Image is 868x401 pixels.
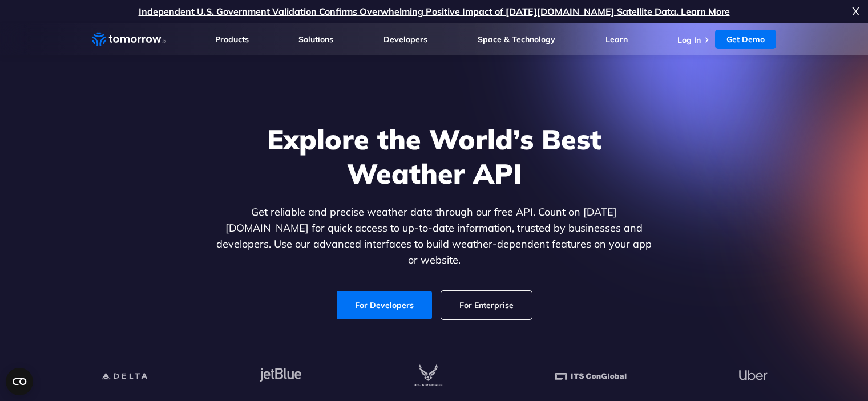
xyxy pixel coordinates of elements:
a: For Developers [337,291,432,319]
a: Independent U.S. Government Validation Confirms Overwhelming Positive Impact of [DATE][DOMAIN_NAM... [139,6,730,17]
a: For Enterprise [441,291,532,319]
a: Developers [383,34,427,44]
a: Log In [677,35,701,45]
a: Products [215,34,249,44]
button: Open CMP widget [6,368,33,395]
p: Get reliable and precise weather data through our free API. Count on [DATE][DOMAIN_NAME] for quic... [214,204,655,268]
a: Get Demo [715,30,776,49]
a: Home link [92,31,166,48]
a: Solutions [298,34,333,44]
a: Space & Technology [478,34,555,44]
a: Learn [605,34,628,44]
h1: Explore the World’s Best Weather API [214,122,655,191]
